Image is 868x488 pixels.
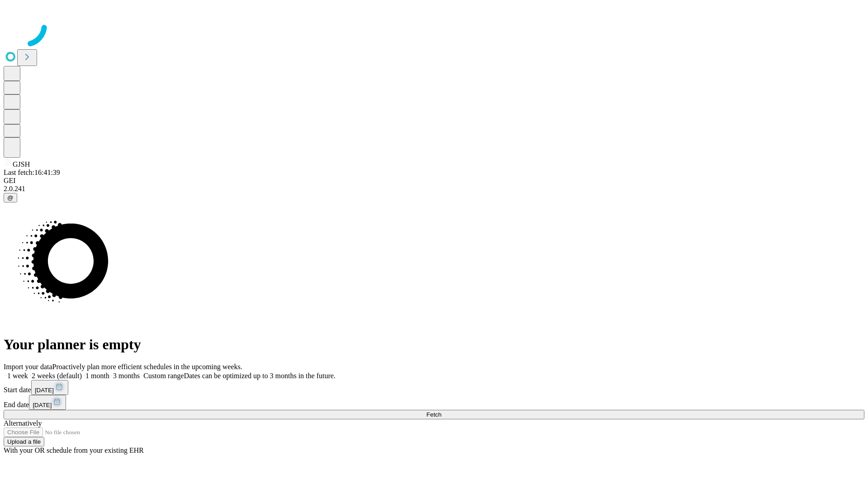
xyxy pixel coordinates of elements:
[4,363,52,371] span: Import your data
[4,410,864,419] button: Fetch
[4,169,60,176] span: Last fetch: 16:41:39
[184,372,335,380] span: Dates can be optimized up to 3 months in the future.
[85,372,109,380] span: 1 month
[33,402,52,408] span: [DATE]
[4,446,144,454] span: With your OR schedule from your existing EHR
[4,437,44,446] button: Upload a file
[426,411,441,418] span: Fetch
[7,372,28,380] span: 1 week
[113,372,140,380] span: 3 months
[31,380,68,395] button: [DATE]
[4,419,42,427] span: Alternatively
[4,380,864,395] div: Start date
[52,363,242,371] span: Proactively plan more efficient schedules in the upcoming weeks.
[13,160,30,168] span: GJSH
[7,194,14,201] span: @
[29,395,66,410] button: [DATE]
[35,387,54,394] span: [DATE]
[4,336,864,353] h1: Your planner is empty
[4,395,864,410] div: End date
[4,185,864,193] div: 2.0.241
[4,177,864,185] div: GEI
[143,372,184,380] span: Custom range
[32,372,82,380] span: 2 weeks (default)
[4,193,17,202] button: @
